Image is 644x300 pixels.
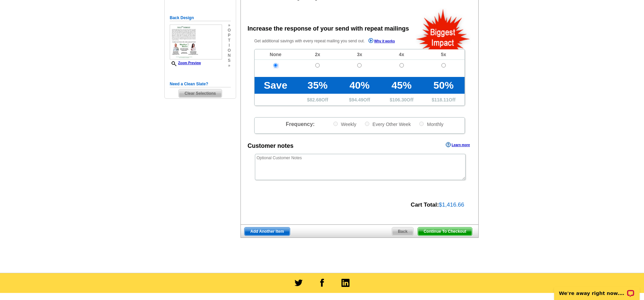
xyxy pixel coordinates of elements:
[352,97,363,102] span: 94.49
[368,38,395,45] a: Why it works
[254,37,409,45] p: Get additional savings with every repeat mailing you send out.
[228,43,231,48] span: i
[419,122,424,126] input: Monthly
[228,23,231,28] span: »
[244,227,290,236] a: Add Another Item
[411,202,439,208] strong: Cart Total:
[338,49,380,60] td: 3x
[434,97,449,102] span: 118.11
[228,58,231,63] span: s
[170,25,222,59] img: small-thumb.jpg
[228,48,231,53] span: o
[392,227,414,236] a: Back
[381,94,423,105] td: $ Off
[333,122,338,126] input: Weekly
[255,49,297,60] td: None
[286,121,315,127] span: Frequency:
[364,121,411,127] label: Every Other Week
[248,24,409,33] div: Increase the response of your send with repeat mailings
[228,63,231,68] span: »
[245,227,289,235] span: Add Another Item
[170,81,231,87] h5: Need a Clean Slate?
[419,121,443,127] label: Monthly
[392,97,407,102] span: 106.30
[297,49,338,60] td: 2x
[228,38,231,43] span: t
[392,227,413,235] span: Back
[423,94,465,105] td: $ Off
[365,122,369,126] input: Every Other Week
[423,77,465,94] td: 50%
[418,227,472,235] span: Continue To Checkout
[446,142,470,147] a: Learn more
[550,279,644,300] iframe: LiveChat chat widget
[338,77,380,94] td: 40%
[381,77,423,94] td: 45%
[228,28,231,33] span: o
[310,97,321,102] span: 82.68
[297,94,338,105] td: $ Off
[228,53,231,58] span: n
[333,121,357,127] label: Weekly
[297,77,338,94] td: 35%
[228,33,231,38] span: p
[248,141,293,151] div: Customer notes
[423,49,465,60] td: 5x
[381,49,423,60] td: 4x
[170,15,231,21] h5: Back Design
[255,77,297,94] td: Save
[416,8,471,49] img: biggestImpact.png
[179,89,221,97] span: Clear Selections
[170,61,201,65] a: Zoom Preview
[439,202,464,208] span: $1,416.66
[338,94,380,105] td: $ Off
